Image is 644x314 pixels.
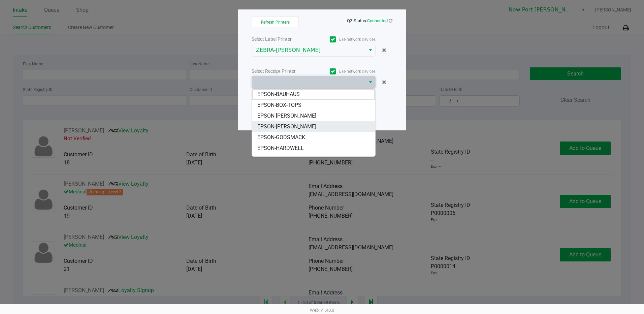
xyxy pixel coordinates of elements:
label: Use network devices [314,68,376,74]
span: EPSON-GODSMACK [257,133,305,142]
span: EPSON-[PERSON_NAME] [257,123,316,131]
span: ZEBRA-[PERSON_NAME] [256,46,361,54]
span: EPSON-BAUHAUS [257,90,300,98]
span: Connected [367,18,388,23]
div: Select Receipt Printer [252,68,314,75]
span: Refresh Printers [261,20,290,25]
span: QZ Status: [347,18,392,23]
button: Refresh Printers [252,17,299,27]
div: Select Label Printer [252,36,314,43]
button: Select [365,44,375,56]
button: Select [365,76,375,88]
span: EPSON-JONAH-HEX [257,155,305,163]
span: EPSON-HARDWELL [257,144,304,152]
label: Use network devices [314,36,376,42]
span: EPSON-[PERSON_NAME] [257,112,316,120]
span: EPSON-BOX-TOPS [257,101,301,109]
span: Web: v1.40.0 [310,308,334,313]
